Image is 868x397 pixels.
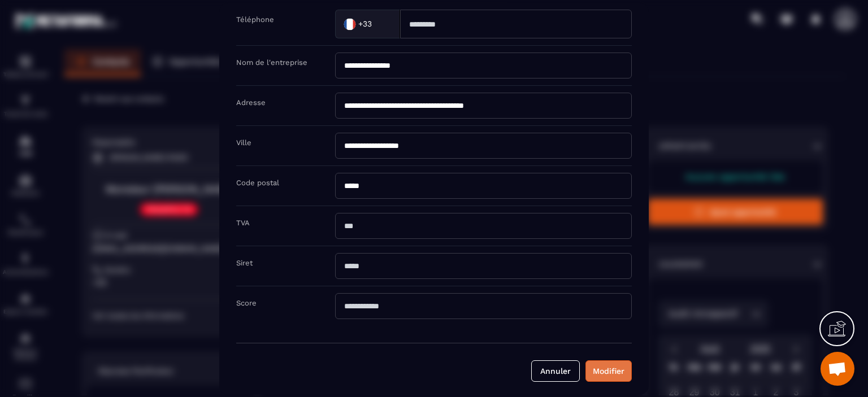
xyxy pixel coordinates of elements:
button: Modifier [585,360,632,381]
label: Ville [236,138,251,146]
div: Search for option [335,9,400,38]
label: Adresse [236,98,266,106]
button: Annuler [531,360,580,381]
input: Search for option [374,15,388,32]
a: Ouvrir le chat [821,352,854,386]
span: +33 [358,18,372,29]
label: Score [236,298,257,307]
label: Code postal [236,178,279,186]
label: Nom de l'entreprise [236,58,307,66]
label: Téléphone [236,15,274,23]
label: TVA [236,218,250,226]
img: Country Flag [338,12,361,35]
label: Siret [236,258,253,267]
